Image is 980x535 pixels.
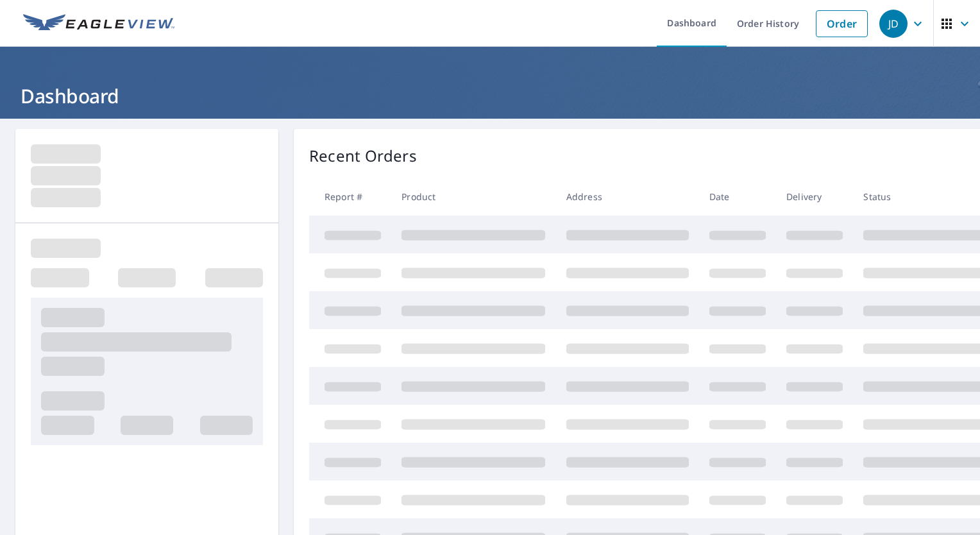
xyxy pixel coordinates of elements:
th: Address [556,178,699,216]
a: Order [816,10,868,37]
th: Delivery [776,178,853,216]
p: Recent Orders [309,144,417,167]
img: EV Logo [23,14,174,33]
th: Product [391,178,555,216]
th: Report # [309,178,391,216]
h1: Dashboard [15,83,965,109]
div: JD [879,10,908,38]
th: Date [699,178,776,216]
